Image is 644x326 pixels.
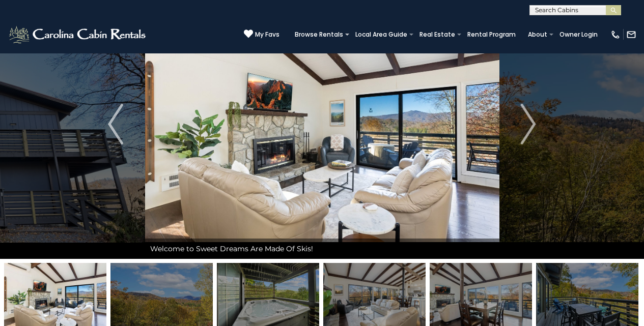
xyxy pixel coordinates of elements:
div: Welcome to Sweet Dreams Are Made Of Skis! [145,239,499,259]
a: My Favs [244,29,279,40]
a: Owner Login [554,27,603,42]
img: phone-regular-white.png [610,29,621,40]
a: Rental Program [462,27,521,42]
a: About [523,27,552,42]
img: arrow [108,104,123,144]
img: arrow [521,104,536,144]
a: Browse Rentals [290,27,348,42]
span: My Favs [255,30,279,39]
img: mail-regular-white.png [626,29,636,40]
a: Real Estate [414,27,460,42]
a: Local Area Guide [350,27,412,42]
img: White-1-2.png [8,24,149,45]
